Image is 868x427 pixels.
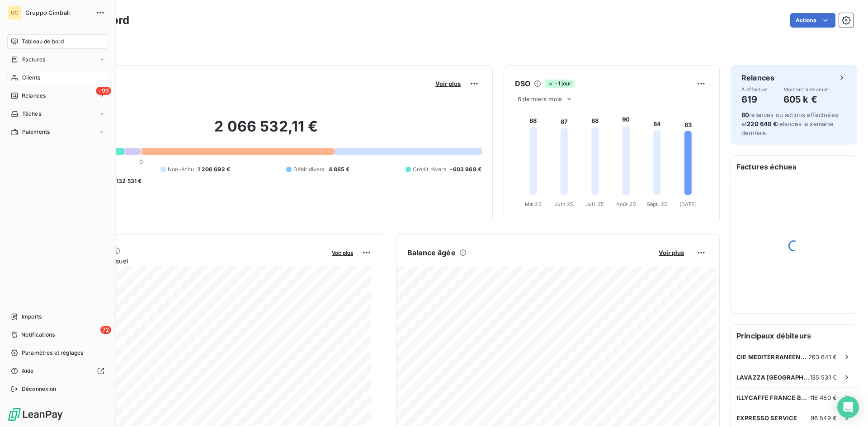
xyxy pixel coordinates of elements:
[736,353,808,361] span: CIE MEDITERRANEENNE DES CAFES
[407,247,456,258] h6: Balance âgée
[616,201,636,207] tspan: Août 25
[736,374,810,381] span: LAVAZZA [GEOGRAPHIC_DATA]
[22,38,64,46] span: Tableau de bord
[808,353,837,361] span: 263 641 €
[22,367,34,375] span: Aide
[525,201,542,207] tspan: Mai 25
[22,56,45,64] span: Factures
[656,249,687,257] button: Voir plus
[586,201,604,207] tspan: Juil. 25
[555,201,573,207] tspan: Juin 25
[51,256,325,266] span: Chiffre d'affaires mensuel
[810,374,837,381] span: 135 531 €
[139,158,143,165] span: 0
[25,9,90,16] span: Gruppo Cimbali
[741,72,774,83] h6: Relances
[647,201,667,207] tspan: Sept. 25
[96,87,111,95] span: +99
[435,80,461,87] span: Voir plus
[545,80,574,88] span: -1 jour
[168,165,194,174] span: Non-échu
[329,165,349,174] span: 4 865 €
[329,249,356,257] button: Voir plus
[731,156,857,178] h6: Factures échues
[783,92,830,107] h4: 605 k €
[450,165,481,174] span: -603 968 €
[22,128,50,136] span: Paiements
[433,80,463,88] button: Voir plus
[741,92,769,107] h4: 619
[736,394,810,401] span: ILLYCAFFE FRANCE BELUX
[679,201,697,207] tspan: [DATE]
[790,13,835,28] button: Actions
[51,117,481,145] h2: 2 066 532,11 €
[7,407,63,422] img: Logo LeanPay
[413,165,447,174] span: Crédit divers
[736,414,797,422] span: EXPRESSO SERVICE
[811,414,837,422] span: 96 549 €
[659,249,684,256] span: Voir plus
[113,177,142,185] span: -132 531 €
[518,95,562,103] span: 6 derniers mois
[22,74,40,82] span: Clients
[332,250,353,256] span: Voir plus
[731,325,857,347] h6: Principaux débiteurs
[747,120,777,127] span: 220 648 €
[837,396,859,418] div: Open Intercom Messenger
[741,111,838,136] span: relances ou actions effectuées et relancés la semaine dernière.
[22,385,57,393] span: Déconnexion
[22,92,46,100] span: Relances
[21,331,55,339] span: Notifications
[198,165,230,174] span: 1 206 692 €
[22,313,42,321] span: Imports
[783,87,830,92] span: Montant à relancer
[7,5,22,20] div: GC
[515,78,530,89] h6: DSO
[741,87,769,92] span: À effectuer
[741,111,749,118] span: 80
[293,165,325,174] span: Débit divers
[22,349,83,357] span: Paramètres et réglages
[810,394,837,401] span: 118 480 €
[100,326,111,334] span: 72
[22,110,41,118] span: Tâches
[7,364,108,378] a: Aide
